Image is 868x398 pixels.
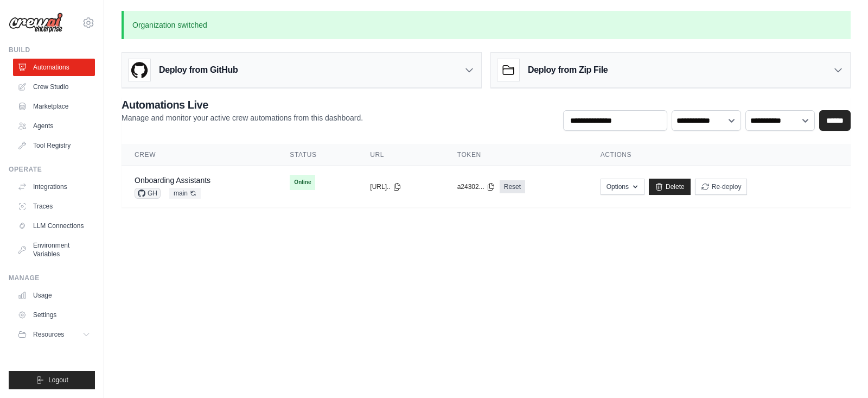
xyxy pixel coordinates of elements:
[357,144,444,166] th: URL
[457,182,495,191] button: a24302...
[588,144,851,166] th: Actions
[122,11,851,39] p: Organization switched
[122,97,363,112] h2: Automations Live
[13,59,95,76] a: Automations
[9,46,95,54] div: Build
[277,144,357,166] th: Status
[444,144,588,166] th: Token
[135,188,161,199] span: GH
[9,274,95,282] div: Manage
[528,64,608,77] h3: Deploy from Zip File
[13,198,95,215] a: Traces
[13,306,95,324] a: Settings
[13,287,95,304] a: Usage
[13,98,95,115] a: Marketplace
[159,64,238,77] h3: Deploy from GitHub
[13,326,95,343] button: Resources
[135,176,210,185] a: Onboarding Assistants
[13,117,95,135] a: Agents
[13,217,95,235] a: LLM Connections
[122,144,277,166] th: Crew
[48,376,68,384] span: Logout
[9,371,95,389] button: Logout
[122,112,363,123] p: Manage and monitor your active crew automations from this dashboard.
[290,175,315,190] span: Online
[601,179,644,195] button: Options
[13,78,95,96] a: Crew Studio
[695,179,748,195] button: Re-deploy
[13,137,95,154] a: Tool Registry
[13,237,95,263] a: Environment Variables
[129,59,150,81] img: GitHub Logo
[13,178,95,195] a: Integrations
[169,188,201,199] span: main
[33,330,64,339] span: Resources
[9,12,63,33] img: Logo
[500,180,525,193] a: Reset
[9,165,95,174] div: Operate
[649,179,691,195] a: Delete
